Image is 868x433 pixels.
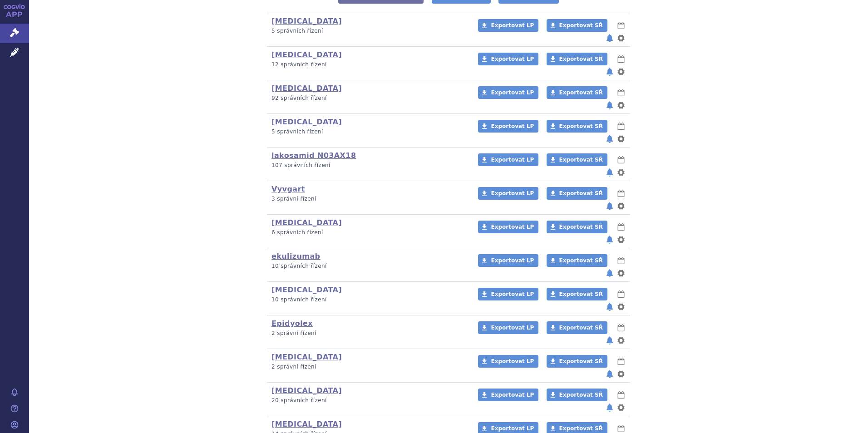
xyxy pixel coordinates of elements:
a: Exportovat SŘ [547,153,607,166]
button: nastavení [616,268,626,279]
a: Exportovat SŘ [547,19,607,32]
a: [MEDICAL_DATA] [271,386,342,395]
a: Exportovat LP [478,86,538,99]
span: Exportovat SŘ [559,22,603,29]
a: Exportovat LP [478,355,538,368]
span: Exportovat LP [491,56,534,62]
span: Exportovat SŘ [559,358,603,364]
p: 6 správních řízení [271,229,466,236]
a: Exportovat SŘ [547,389,607,401]
button: lhůty [616,356,626,367]
button: lhůty [616,322,626,333]
span: Exportovat SŘ [559,392,603,398]
a: [MEDICAL_DATA] [271,50,342,59]
p: 3 správní řízení [271,195,466,203]
p: 10 správních řízení [271,296,466,304]
p: 2 správní řízení [271,330,466,337]
span: Exportovat LP [491,22,534,29]
span: Exportovat LP [491,224,534,230]
a: [MEDICAL_DATA] [271,17,342,25]
p: 20 správních řízení [271,397,466,404]
button: notifikace [605,133,614,144]
span: Exportovat LP [491,325,534,331]
span: Exportovat SŘ [559,157,603,163]
a: Exportovat LP [478,288,538,300]
p: 12 správních řízení [271,61,466,69]
span: Exportovat SŘ [559,89,603,96]
a: Epidyolex [271,319,313,328]
a: lakosamid N03AX18 [271,151,356,160]
button: lhůty [616,154,626,165]
span: Exportovat LP [491,190,534,197]
button: notifikace [605,66,614,77]
span: Exportovat SŘ [559,325,603,331]
span: Exportovat SŘ [559,425,603,432]
button: notifikace [605,33,614,44]
button: lhůty [616,188,626,199]
a: [MEDICAL_DATA] [271,218,342,227]
button: nastavení [616,100,626,111]
button: notifikace [605,369,614,379]
span: Exportovat LP [491,291,534,297]
a: Exportovat SŘ [547,221,607,233]
button: lhůty [616,289,626,300]
button: nastavení [616,66,626,77]
button: nastavení [616,234,626,245]
button: nastavení [616,301,626,312]
a: Exportovat LP [478,153,538,166]
a: Exportovat LP [478,53,538,65]
button: lhůty [616,20,626,31]
span: Exportovat SŘ [559,56,603,62]
p: 107 správních řízení [271,162,466,169]
a: Exportovat SŘ [547,321,607,334]
a: [MEDICAL_DATA] [271,285,342,294]
a: ekulizumab [271,252,320,261]
p: 10 správních řízení [271,262,466,270]
button: nastavení [616,335,626,346]
button: notifikace [605,234,614,245]
button: nastavení [616,369,626,379]
a: [MEDICAL_DATA] [271,420,342,428]
span: Exportovat SŘ [559,291,603,297]
a: Exportovat SŘ [547,120,607,133]
span: Exportovat LP [491,392,534,398]
p: 2 správní řízení [271,363,466,371]
button: notifikace [605,201,614,212]
span: Exportovat LP [491,157,534,163]
a: Exportovat LP [478,120,538,133]
a: Exportovat SŘ [547,288,607,300]
a: Exportovat LP [478,389,538,401]
button: notifikace [605,167,614,178]
a: Exportovat LP [478,321,538,334]
span: Exportovat LP [491,358,534,364]
button: nastavení [616,133,626,144]
a: Exportovat LP [478,19,538,32]
span: Exportovat LP [491,425,534,432]
p: 92 správních řízení [271,94,466,102]
button: notifikace [605,402,614,413]
a: Exportovat LP [478,254,538,267]
button: lhůty [616,54,626,64]
a: Exportovat SŘ [547,53,607,65]
button: notifikace [605,100,614,111]
button: nastavení [616,33,626,44]
button: nastavení [616,167,626,178]
a: [MEDICAL_DATA] [271,118,342,126]
a: [MEDICAL_DATA] [271,84,342,93]
button: nastavení [616,201,626,212]
button: lhůty [616,221,626,232]
a: Exportovat LP [478,221,538,233]
a: Vyvgart [271,185,305,193]
button: notifikace [605,335,614,346]
span: Exportovat LP [491,257,534,264]
span: Exportovat SŘ [559,123,603,129]
button: lhůty [616,87,626,98]
button: lhůty [616,255,626,266]
a: Exportovat SŘ [547,187,607,200]
p: 5 správních řízení [271,128,466,136]
a: Exportovat SŘ [547,355,607,368]
a: Exportovat LP [478,187,538,200]
span: Exportovat SŘ [559,224,603,230]
button: lhůty [616,121,626,132]
span: Exportovat LP [491,123,534,129]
